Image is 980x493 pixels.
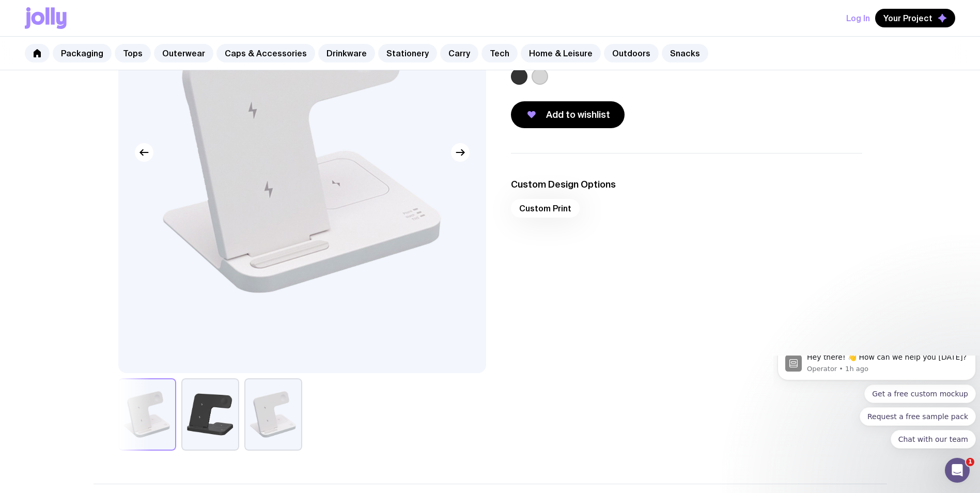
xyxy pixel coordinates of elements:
p: Message from Operator, sent 1h ago [34,9,195,18]
a: Outdoors [604,44,659,63]
a: Stationery [378,44,437,63]
a: Packaging [53,44,112,63]
h3: Custom Design Options [511,178,862,191]
a: Snacks [662,44,708,63]
a: Home & Leisure [521,44,601,63]
span: Your Project [883,13,932,23]
button: Log In [846,9,870,27]
a: Carry [440,44,478,63]
a: Drinkware [318,44,375,63]
button: Your Project [875,9,955,27]
button: Add to wishlist [511,101,625,128]
button: Quick reply: Request a free sample pack [86,52,203,70]
a: Caps & Accessories [216,44,315,63]
span: 1 [966,458,974,466]
span: Add to wishlist [546,109,610,121]
button: Quick reply: Chat with our team [117,74,203,93]
a: Tops [115,44,151,63]
iframe: Intercom live chat [945,458,970,483]
iframe: Intercom notifications message [773,356,980,488]
a: Outerwear [154,44,213,63]
a: Tech [481,44,518,63]
div: Quick reply options [4,29,203,93]
button: Quick reply: Get a free custom mockup [91,29,203,48]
